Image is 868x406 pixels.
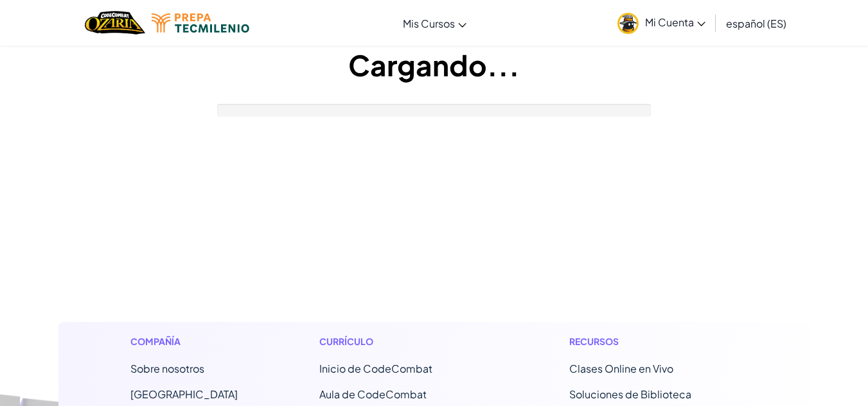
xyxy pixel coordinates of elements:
a: Mi Cuenta [611,3,712,43]
a: Soluciones de Biblioteca [569,387,691,401]
img: Home [85,10,145,36]
img: Tecmilenio logo [152,13,249,33]
h1: Currículo [319,335,488,348]
a: Sobre nosotros [130,362,204,375]
img: avatar [617,13,639,34]
span: Inicio de CodeCombat [319,362,432,375]
a: Ozaria by CodeCombat logo [85,10,145,36]
a: Mis Cursos [396,6,473,40]
a: [GEOGRAPHIC_DATA] [130,387,238,401]
span: Mis Cursos [403,17,455,30]
h1: Compañía [130,335,238,348]
a: Clases Online en Vivo [569,362,673,375]
a: español (ES) [720,6,793,40]
span: Mi Cuenta [645,15,705,29]
h1: Recursos [569,335,738,348]
a: Aula de CodeCombat [319,387,427,401]
span: español (ES) [726,17,786,30]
